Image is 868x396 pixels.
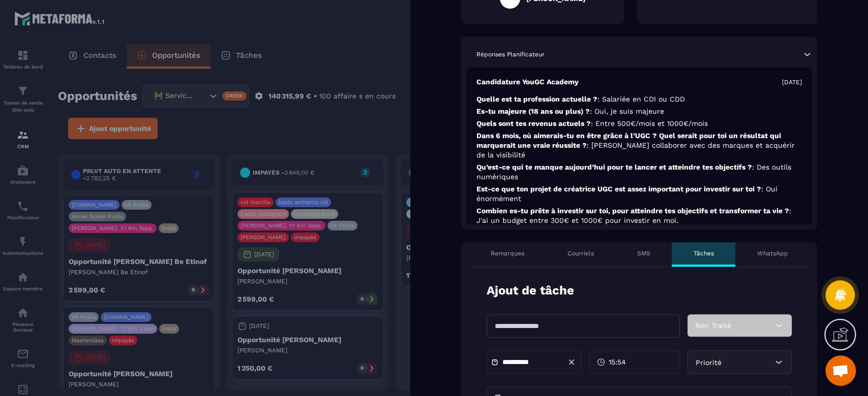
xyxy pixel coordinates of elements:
p: Dans 6 mois, où aimerais-tu en être grâce à l’UGC ? Quel serait pour toi un résultat qui marquera... [476,131,802,160]
p: WhatsApp [757,249,788,257]
p: Ajout de tâche [487,282,574,299]
p: Courriels [567,249,594,257]
p: Est-ce que ton projet de créatrice UGC est assez important pour investir sur toi ? [476,184,802,204]
p: Es-tu majeure (18 ans ou plus) ? [476,107,802,116]
span: Non Traité [695,321,731,329]
span: : Oui, je suis majeure [590,107,664,115]
p: Tâches [694,249,714,257]
p: Quelle est ta profession actuelle ? [476,94,802,104]
span: 15:54 [609,357,626,367]
p: Remarques [491,249,524,257]
p: Qu’est-ce qui te manque aujourd’hui pour te lancer et atteindre tes objectifs ? [476,162,802,182]
span: Priorité [696,358,722,367]
span: : [PERSON_NAME] collaborer avec des marques et acquérir de la visibilité [476,141,795,159]
p: SMS [637,249,650,257]
p: Candidature YouGC Academy [476,77,579,87]
span: : Entre 500€/mois et 1000€/mois [591,119,708,127]
p: Combien es-tu prête à investir sur toi, pour atteindre tes objectifs et transformer ta vie ? [476,206,802,225]
div: Ouvrir le chat [825,355,856,386]
p: [DATE] [782,78,802,86]
span: : Salariée en CDI ou CDD [597,95,685,103]
p: Quels sont tes revenus actuels ? [476,119,802,128]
